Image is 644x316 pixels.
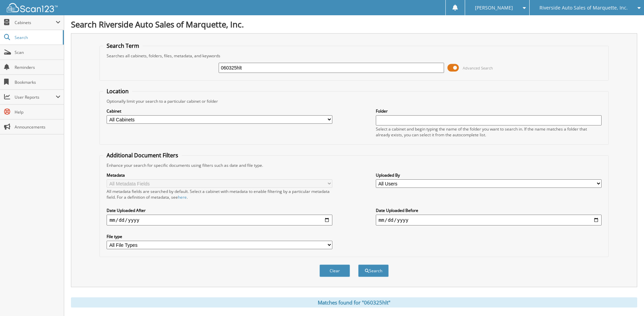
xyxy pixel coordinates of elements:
[15,20,56,25] span: Cabinets
[107,208,332,213] label: Date Uploaded After
[15,79,60,85] span: Bookmarks
[107,189,332,200] div: All metadata fields are searched by default. Select a cabinet with metadata to enable filtering b...
[539,6,628,10] span: Riverside Auto Sales of Marquette, Inc.
[71,19,637,30] h1: Search Riverside Auto Sales of Marquette, Inc.
[358,264,389,277] button: Search
[103,98,605,104] div: Optionally limit your search to a particular cabinet or folder
[103,42,143,50] legend: Search Term
[103,152,182,159] legend: Additional Document Filters
[463,65,493,71] span: Advanced Search
[107,108,332,114] label: Cabinet
[178,194,187,200] a: here
[107,172,332,178] label: Metadata
[103,87,132,95] legend: Location
[7,3,58,12] img: scan123-logo-white.svg
[376,108,602,114] label: Folder
[376,215,602,225] input: end
[376,208,602,213] label: Date Uploaded Before
[15,94,56,100] span: User Reports
[15,50,60,55] span: Scan
[103,162,605,168] div: Enhance your search for specific documents using filters such as date and file type.
[376,172,602,178] label: Uploaded By
[376,126,602,138] div: Select a cabinet and begin typing the name of the folder you want to search in. If the name match...
[15,64,60,70] span: Reminders
[107,215,332,225] input: start
[15,109,60,115] span: Help
[319,264,350,277] button: Clear
[15,124,60,130] span: Announcements
[107,234,332,239] label: File type
[71,297,637,308] div: Matches found for "060325hlt"
[103,53,605,59] div: Searches all cabinets, folders, files, metadata, and keywords
[15,35,59,40] span: Search
[475,6,513,10] span: [PERSON_NAME]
